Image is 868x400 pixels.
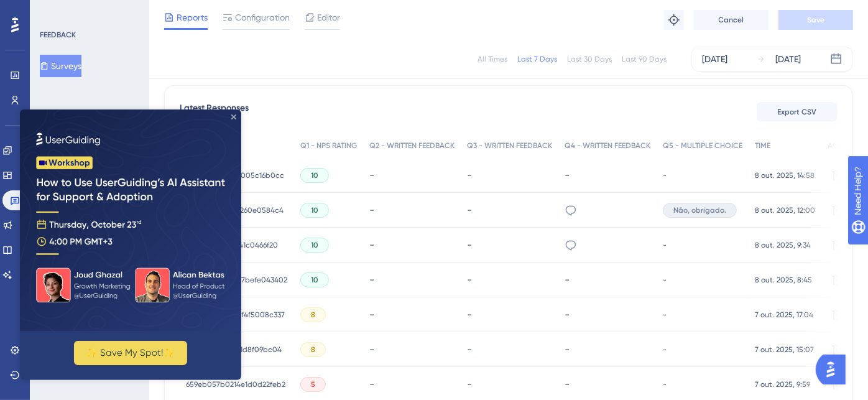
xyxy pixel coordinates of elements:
[369,204,455,216] div: -
[663,170,667,180] span: -
[755,170,815,180] span: 8 out. 2025, 14:58
[778,107,817,117] span: Export CSV
[478,54,507,64] div: All Times
[311,275,318,285] span: 10
[663,275,667,285] span: -
[673,205,726,215] span: Não, obrigado.
[311,205,318,215] span: 10
[467,343,552,355] div: -
[369,239,455,251] div: -
[565,169,650,181] div: -
[369,309,455,320] div: -
[300,141,357,151] span: Q1 - NPS RATING
[778,10,853,30] button: Save
[755,141,770,151] span: TIME
[54,231,167,256] button: ✨ Save My Spot!✨
[775,52,801,67] div: [DATE]
[369,378,455,390] div: -
[663,240,667,250] span: -
[467,378,552,390] div: -
[816,351,853,388] iframe: UserGuiding AI Assistant Launcher
[807,15,824,25] span: Save
[40,55,81,77] button: Surveys
[755,275,812,285] span: 8 out. 2025, 8:45
[565,343,650,355] div: -
[663,345,667,355] span: -
[369,274,455,286] div: -
[663,310,667,320] span: -
[311,345,315,355] span: 8
[565,141,650,151] span: Q4 - WRITTEN FEEDBACK
[755,240,811,250] span: 8 out. 2025, 9:34
[467,239,552,251] div: -
[719,15,744,25] span: Cancel
[694,10,769,30] button: Cancel
[40,30,76,40] div: FEEDBACK
[702,52,727,67] div: [DATE]
[311,170,318,180] span: 10
[317,10,340,25] span: Editor
[622,54,667,64] div: Last 90 Days
[186,379,285,389] span: 659eb057b0214e1d0d22feb2
[565,378,650,390] div: -
[757,102,838,122] button: Export CSV
[755,310,813,320] span: 7 out. 2025, 17:04
[755,379,810,389] span: 7 out. 2025, 9:59
[565,309,650,320] div: -
[311,310,315,320] span: 8
[369,343,455,355] div: -
[467,141,552,151] span: Q3 - WRITTEN FEEDBACK
[755,205,815,215] span: 8 out. 2025, 12:00
[663,379,667,389] span: -
[565,274,650,286] div: -
[29,3,78,18] span: Need Help?
[177,10,208,25] span: Reports
[235,10,290,25] span: Configuration
[211,5,216,10] div: Close Preview
[663,141,742,151] span: Q5 - MULTIPLE CHOICE
[467,169,552,181] div: -
[467,274,552,286] div: -
[517,54,557,64] div: Last 7 Days
[828,141,855,151] span: ACTION
[180,101,249,123] span: Latest Responses
[567,54,612,64] div: Last 30 Days
[311,379,315,389] span: 5
[755,345,814,355] span: 7 out. 2025, 15:07
[369,141,455,151] span: Q2 - WRITTEN FEEDBACK
[467,309,552,320] div: -
[311,240,318,250] span: 10
[369,169,455,181] div: -
[467,204,552,216] div: -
